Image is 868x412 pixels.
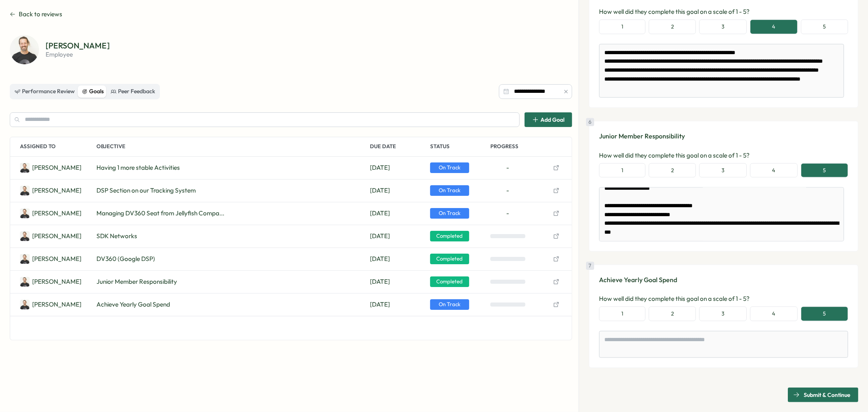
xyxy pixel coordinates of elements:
[15,87,75,96] div: Performance Review
[20,254,30,264] img: Daniel Bendel
[599,275,848,285] p: Achieve Yearly Goal Spend
[788,388,858,402] button: Submit & Continue
[370,232,390,241] span: Jul 01, 2025
[20,277,30,287] img: Daniel Bendel
[370,186,390,195] span: Dec 31, 2025
[20,231,30,241] img: Daniel Bendel
[20,208,81,218] a: Daniel Bendel[PERSON_NAME]
[96,209,224,218] span: Managing DV360 Seat from Jellyfish Compa...
[32,254,81,263] p: Daniel Bendel
[599,294,848,303] p: How well did they complete this goal on a scale of 1 - 5?
[82,87,104,96] div: Goals
[20,186,30,195] img: Daniel Bendel
[750,163,798,178] button: 4
[20,137,93,156] p: Assigned To
[430,185,469,196] span: On Track
[430,231,469,241] span: Completed
[32,277,81,286] p: Daniel Bendel
[370,137,427,156] p: Due Date
[32,232,81,241] p: Daniel Bendel
[430,208,469,219] span: On Track
[599,151,848,160] p: How well did they complete this goal on a scale of 1 - 5?
[20,277,81,287] a: Daniel Bendel[PERSON_NAME]
[507,186,509,195] span: -
[10,10,62,19] button: Back to reviews
[10,35,39,64] img: Daniel Bendel
[32,186,81,195] p: Daniel Bendel
[507,163,509,172] span: -
[430,254,469,264] span: Completed
[20,231,81,241] a: Daniel Bendel[PERSON_NAME]
[801,163,848,178] button: 5
[20,163,30,173] img: Daniel Bendel
[801,307,848,321] button: 5
[804,388,851,402] span: Submit & Continue
[525,112,572,127] button: Add Goal
[599,307,645,321] button: 1
[96,163,180,172] span: Having 1 more stable Activities
[370,277,390,286] span: Aug 01, 2025
[540,117,564,123] span: Add Goal
[370,209,390,218] span: Oct 31, 2025
[20,186,81,195] a: Daniel Bendel[PERSON_NAME]
[430,299,469,310] span: On Track
[599,7,848,16] p: How well did they complete this goal on a scale of 1 - 5?
[19,10,62,19] span: Back to reviews
[430,162,469,173] span: On Track
[20,254,81,264] a: Daniel Bendel[PERSON_NAME]
[32,209,81,218] p: Daniel Bendel
[599,131,848,141] p: Junior Member Responsibility
[801,20,848,34] button: 5
[507,209,509,218] span: -
[32,300,81,309] p: Daniel Bendel
[599,20,645,34] button: 1
[96,300,170,309] span: Achieve Yearly Goal Spend
[20,300,30,309] img: Daniel Bendel
[96,232,137,241] span: SDK Networks
[586,118,594,126] div: 6
[46,51,110,57] p: employee
[20,163,81,173] a: Daniel Bendel[PERSON_NAME]
[649,307,696,321] button: 2
[649,20,696,34] button: 2
[96,277,177,286] span: Junior Member Responsibility
[699,20,746,34] button: 3
[370,163,390,172] span: Dec 31, 2025
[430,137,487,156] p: Status
[699,307,746,321] button: 3
[649,163,696,178] button: 2
[20,208,30,218] img: Daniel Bendel
[32,163,81,172] p: Daniel Bendel
[699,163,746,178] button: 3
[96,254,155,263] span: DV360 (Google DSP)
[96,186,196,195] span: DSP Section on our Tracking System
[599,163,645,178] button: 1
[490,137,547,156] p: Progress
[370,300,390,309] span: Dec 31, 2025
[750,307,798,321] button: 4
[111,87,155,96] div: Peer Feedback
[46,42,110,50] p: [PERSON_NAME]
[96,137,367,156] p: Objective
[430,276,469,287] span: Completed
[586,262,594,270] div: 7
[20,300,81,309] a: Daniel Bendel[PERSON_NAME]
[370,254,390,263] span: Aug 01, 2025
[750,20,798,34] button: 4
